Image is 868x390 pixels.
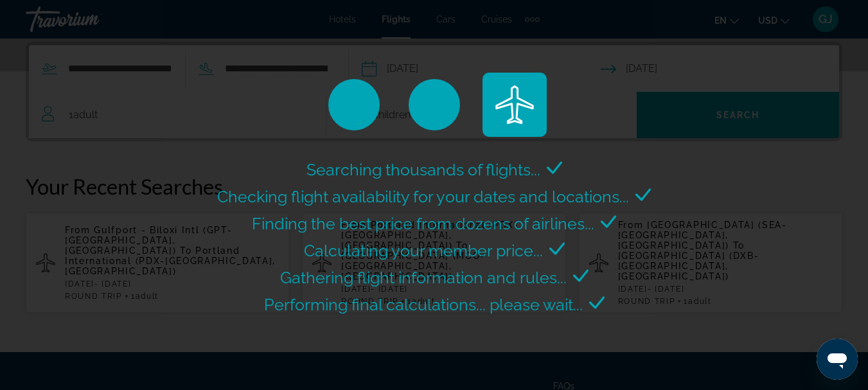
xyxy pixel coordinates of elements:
[306,160,540,179] span: Searching thousands of flights...
[217,187,629,206] span: Checking flight availability for your dates and locations...
[817,339,858,380] iframe: Button to launch messaging window
[252,214,594,233] span: Finding the best price from dozens of airlines...
[264,295,583,314] span: Performing final calculations... please wait...
[304,241,543,260] span: Calculating your member price...
[280,268,567,287] span: Gathering flight information and rules...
